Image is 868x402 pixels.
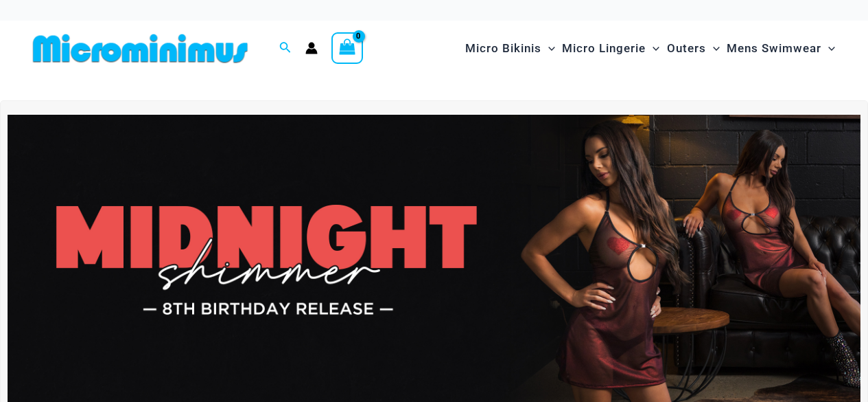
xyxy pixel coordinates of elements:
a: OutersMenu ToggleMenu Toggle [664,27,723,69]
a: Micro BikinisMenu ToggleMenu Toggle [462,27,559,69]
a: Search icon link [279,40,292,57]
span: Menu Toggle [821,31,835,66]
a: View Shopping Cart, empty [331,32,363,64]
a: Account icon link [305,42,318,54]
span: Menu Toggle [646,31,659,66]
a: Mens SwimwearMenu ToggleMenu Toggle [723,27,838,69]
span: Mens Swimwear [727,31,821,66]
span: Micro Lingerie [562,31,646,66]
img: MM SHOP LOGO FLAT [27,33,253,64]
nav: Site Navigation [460,25,841,71]
span: Micro Bikinis [465,31,541,66]
span: Menu Toggle [541,31,555,66]
span: Outers [667,31,706,66]
span: Menu Toggle [706,31,720,66]
a: Micro LingerieMenu ToggleMenu Toggle [559,27,663,69]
